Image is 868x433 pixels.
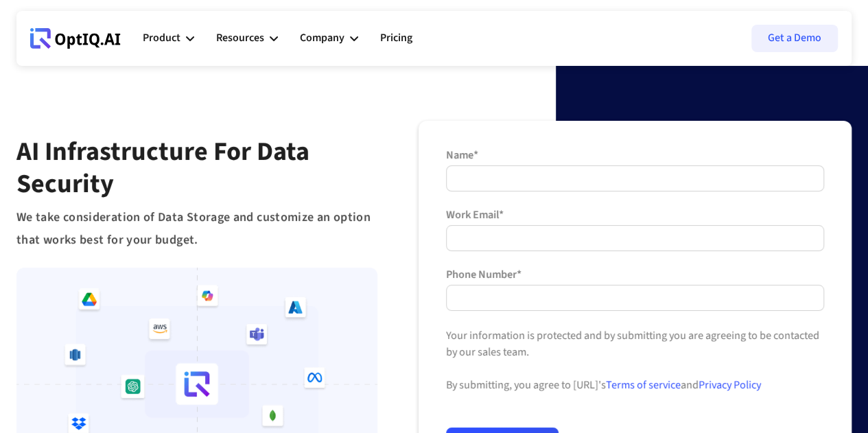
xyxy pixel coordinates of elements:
div: Company [300,29,344,47]
label: Phone Number* [446,268,824,281]
div: Product [143,29,180,47]
a: Webflow Homepage [30,18,121,59]
label: Name* [446,148,824,162]
div: Resources [216,18,278,59]
div: Company [300,18,358,59]
div: We take consideration of Data Storage and customize an option that works best for your budget. [16,206,377,251]
div: Webflow Homepage [30,48,31,49]
span: AI Infrastructure for Data Security [16,133,309,202]
div: Your information is protected and by submitting you are agreeing to be contacted by our sales tea... [446,327,824,428]
div: Resources [216,29,264,47]
a: Pricing [380,18,412,59]
div: Product [143,18,194,59]
label: Work Email* [446,208,824,222]
a: Terms of service [606,377,681,393]
a: Privacy Policy [699,377,761,393]
a: Get a Demo [751,25,838,52]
